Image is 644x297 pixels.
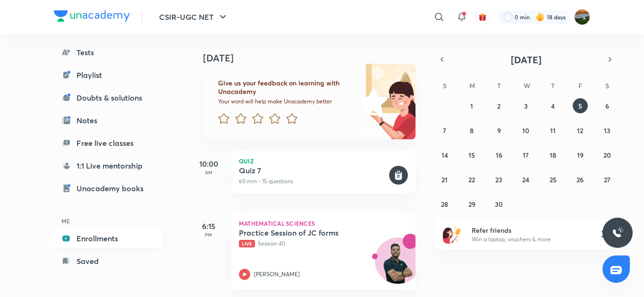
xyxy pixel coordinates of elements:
p: Your word will help make Unacademy better [218,98,356,105]
abbr: September 22, 2025 [468,175,475,184]
abbr: September 24, 2025 [522,175,529,184]
abbr: Saturday [605,81,609,90]
h5: 10:00 [190,158,228,170]
abbr: September 19, 2025 [577,151,584,160]
button: September 24, 2025 [518,172,534,187]
button: September 2, 2025 [491,98,507,113]
abbr: September 4, 2025 [551,102,555,110]
h4: [DATE] [203,52,425,64]
button: September 4, 2025 [545,98,560,113]
button: September 16, 2025 [491,147,507,162]
a: 1:1 Live mentorship [54,156,163,175]
abbr: September 13, 2025 [604,126,610,135]
img: referral [443,225,462,244]
a: Saved [54,252,163,271]
button: September 18, 2025 [545,147,560,162]
h5: 6:15 [190,221,228,232]
button: September 23, 2025 [491,172,507,187]
abbr: September 7, 2025 [443,126,446,135]
abbr: Monday [469,81,475,90]
p: PM [190,232,228,238]
abbr: September 15, 2025 [468,151,475,160]
button: September 12, 2025 [573,123,588,138]
a: Playlist [54,66,163,85]
abbr: September 9, 2025 [497,126,501,135]
h5: Practice Session of JC forms [239,228,356,238]
abbr: September 20, 2025 [603,151,611,160]
abbr: September 25, 2025 [550,175,557,184]
p: Quiz [239,158,408,164]
abbr: September 8, 2025 [470,126,474,135]
img: feedback_image [327,64,415,139]
abbr: Tuesday [497,81,501,90]
a: Notes [54,111,163,130]
button: September 8, 2025 [464,123,479,138]
p: Win a laptop, vouchers & more [472,235,588,244]
a: Unacademy books [54,179,163,198]
abbr: September 2, 2025 [497,102,500,110]
abbr: September 1, 2025 [470,102,473,110]
button: September 6, 2025 [600,98,615,113]
abbr: September 27, 2025 [604,175,610,184]
button: September 10, 2025 [518,123,534,138]
abbr: September 10, 2025 [522,126,529,135]
img: Rudrapratap Sharma [574,9,590,25]
button: September 26, 2025 [573,172,588,187]
button: September 7, 2025 [437,123,452,138]
p: AM [190,170,228,175]
abbr: Thursday [551,81,555,90]
a: Tests [54,43,163,62]
abbr: September 28, 2025 [441,200,448,209]
button: September 15, 2025 [464,147,479,162]
abbr: September 3, 2025 [524,102,528,110]
p: 60 min • 15 questions [239,177,387,186]
img: Company Logo [54,10,130,22]
img: streak [535,12,545,22]
h6: Refer friends [472,225,588,235]
button: September 27, 2025 [600,172,615,187]
abbr: Wednesday [524,81,530,90]
img: ttu [612,227,623,238]
button: September 19, 2025 [573,147,588,162]
button: September 25, 2025 [545,172,560,187]
abbr: September 30, 2025 [495,200,503,209]
a: Doubts & solutions [54,88,163,107]
abbr: September 18, 2025 [550,151,556,160]
p: Session 40 [239,239,387,248]
button: September 28, 2025 [437,196,452,212]
button: September 9, 2025 [491,123,507,138]
abbr: September 14, 2025 [441,151,448,160]
img: avatar [478,13,487,21]
p: [PERSON_NAME] [254,270,300,279]
button: [DATE] [449,53,603,66]
button: September 3, 2025 [518,98,534,113]
button: September 11, 2025 [545,123,560,138]
span: Live [239,240,255,247]
span: [DATE] [511,53,542,66]
abbr: September 11, 2025 [550,126,556,135]
a: Free live classes [54,134,163,153]
h5: Quiz 7 [239,166,387,175]
h6: ME [54,213,163,229]
button: September 21, 2025 [437,172,452,187]
abbr: September 26, 2025 [576,175,584,184]
abbr: September 17, 2025 [523,151,529,160]
button: avatar [475,9,490,25]
abbr: September 21, 2025 [441,175,448,184]
button: September 17, 2025 [518,147,534,162]
button: September 30, 2025 [491,196,507,212]
button: September 29, 2025 [464,196,479,212]
abbr: Sunday [443,81,447,90]
abbr: September 23, 2025 [495,175,502,184]
a: Company Logo [54,10,130,24]
p: Mathematical Sciences [239,221,408,226]
abbr: September 6, 2025 [605,102,609,110]
button: September 1, 2025 [464,98,479,113]
h6: Give us your feedback on learning with Unacademy [218,79,356,96]
button: September 5, 2025 [573,98,588,113]
button: CSIR-UGC NET [153,8,234,26]
button: September 20, 2025 [600,147,615,162]
a: Enrollments [54,229,163,248]
button: September 13, 2025 [600,123,615,138]
button: September 14, 2025 [437,147,452,162]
